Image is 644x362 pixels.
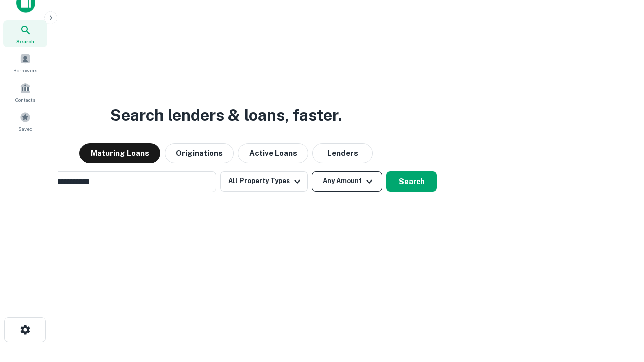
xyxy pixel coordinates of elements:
iframe: Chat Widget [594,249,644,298]
button: Any Amount [312,171,382,192]
span: Contacts [15,96,35,104]
h3: Search lenders & loans, faster. [110,103,342,127]
span: Saved [18,125,33,133]
a: Contacts [3,78,47,106]
a: Search [3,20,47,47]
span: Search [16,37,34,45]
a: Saved [3,108,47,135]
button: Search [386,171,437,192]
button: All Property Types [220,171,308,192]
a: Borrowers [3,49,47,76]
button: Active Loans [238,143,308,163]
button: Originations [165,143,234,163]
button: Lenders [312,143,373,163]
button: Maturing Loans [79,143,160,163]
span: Borrowers [13,66,37,74]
